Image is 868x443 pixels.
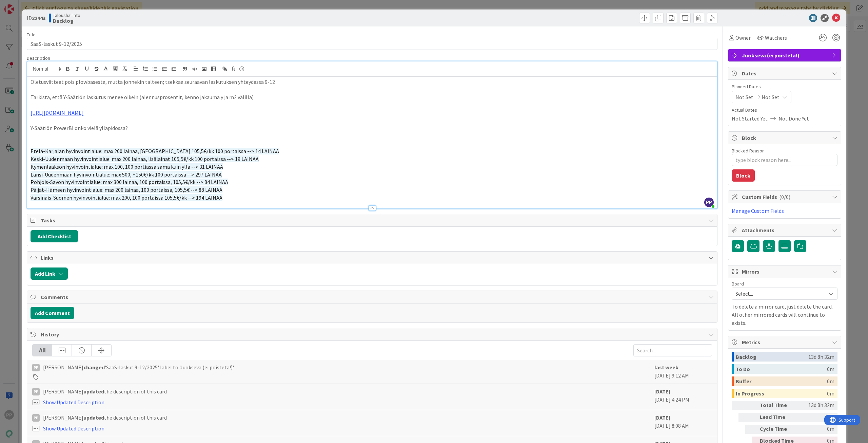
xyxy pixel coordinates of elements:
[654,363,712,380] div: [DATE] 9:12 AM
[43,413,167,422] span: [PERSON_NAME] the description of this card
[736,364,827,374] div: To Do
[31,163,223,170] span: Kymenlaakson hyvinvointialue: max 100, 100 portiassa sama kuin yllä --> 31 LAINAA
[760,425,797,434] div: Cycle Time
[732,107,837,114] span: Actual Dates
[732,83,837,90] span: Planned Dates
[31,307,74,319] button: Add Comment
[31,230,78,242] button: Add Checklist
[742,134,829,142] span: Block
[27,38,717,50] input: type card name here...
[654,414,670,421] b: [DATE]
[742,193,829,201] span: Custom Fields
[800,425,834,434] div: 0m
[83,414,104,421] b: updated
[32,15,45,21] b: 22443
[779,193,790,200] span: ( 0/0 )
[33,345,52,356] div: All
[31,186,222,193] span: Päijät-Hämeen hyvinvointialue: max 200 lainaa, 100 portaissa, 105,5€ --> 88 LAINAA
[41,254,705,262] span: Links
[32,364,40,371] div: PP
[827,364,834,374] div: 0m
[732,281,744,286] span: Board
[31,171,222,178] span: Länsi-Uudenmaan hyvinvointialue: max 500, +150€/kk 100 portaissa --> 297 LAINAA
[735,34,751,42] span: Owner
[736,389,827,398] div: In Progress
[732,114,768,123] span: Not Started Yet
[760,401,797,410] div: Total Time
[654,388,670,395] b: [DATE]
[742,69,829,77] span: Dates
[633,344,712,356] input: Search...
[704,198,714,207] span: PP
[14,1,31,9] span: Support
[31,148,279,154] span: Etelä-Karjalan hyvinvointialue: max 200 lainaa, [GEOGRAPHIC_DATA] 105,5€/kk 100 portaissa --> 14 ...
[31,155,259,162] span: Keski-Uudenmaan hyvinvointialue: max 200 lainaa, lisälainat 105,5€/kk 100 portaissa --> 19 LAINAA
[41,293,705,301] span: Comments
[53,13,80,18] span: Taloushallinto
[736,352,808,362] div: Backlog
[654,413,712,432] div: [DATE] 8:08 AM
[32,414,40,422] div: PP
[31,78,714,86] p: Oletusviitteet pois plowbasesta, mutta jonnekin talteen; tsekkaa seuraavan laskutuksen yhteydessä...
[31,93,714,101] p: Tarkista, että Y-Säätiön laskutus menee oikein (alennusprosentit, kenno jakauma y ja m2 välillä)
[742,51,829,59] span: Juokseva (ei poisteta!)
[654,364,678,371] b: last week
[43,387,167,395] span: [PERSON_NAME] the description of this card
[742,338,829,346] span: Metrics
[43,425,104,432] a: Show Updated Description
[41,330,705,338] span: History
[27,55,50,61] span: Description
[31,109,84,116] a: [URL][DOMAIN_NAME]
[83,364,105,371] b: changed
[762,93,780,101] span: Not Set
[732,148,765,154] label: Blocked Reason
[31,267,68,280] button: Add Link
[732,302,837,327] p: To delete a mirror card, just delete the card. All other mirrored cards will continue to exists.
[736,376,827,386] div: Buffer
[732,169,755,182] button: Block
[53,18,80,23] b: Backlog
[43,399,104,406] a: Show Updated Description
[31,179,228,185] span: Pohjois-Savon hyvinvointialue: max 300 lainaa, 100 portaissa, 105,5€/kk --> 84 LAINAA
[760,413,797,422] div: Lead Time
[765,34,787,42] span: Watchers
[742,226,829,234] span: Attachments
[83,388,104,395] b: updated
[827,376,834,386] div: 0m
[742,267,829,276] span: Mirrors
[808,352,834,362] div: 13d 8h 32m
[800,401,834,410] div: 13d 8h 32m
[735,93,753,101] span: Not Set
[32,388,40,395] div: PP
[800,413,834,422] div: 0m
[827,389,834,398] div: 0m
[43,363,234,371] span: [PERSON_NAME] 'SaaS-laskut 9-12/2025' label to 'Juokseva (ei poisteta!)'
[27,14,45,22] span: ID
[31,124,714,132] p: Y-Säätiön PowerBI onko vielä ylläpidossa?
[654,387,712,406] div: [DATE] 4:24 PM
[735,289,822,298] span: Select...
[41,216,705,224] span: Tasks
[31,194,222,201] span: Varsinais-Suomen hyvinvointialue: max 200, 100 portaissa 105,5€/kk --> 194 LAINAA
[732,207,784,214] a: Manage Custom Fields
[27,32,36,38] label: Title
[778,114,809,123] span: Not Done Yet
